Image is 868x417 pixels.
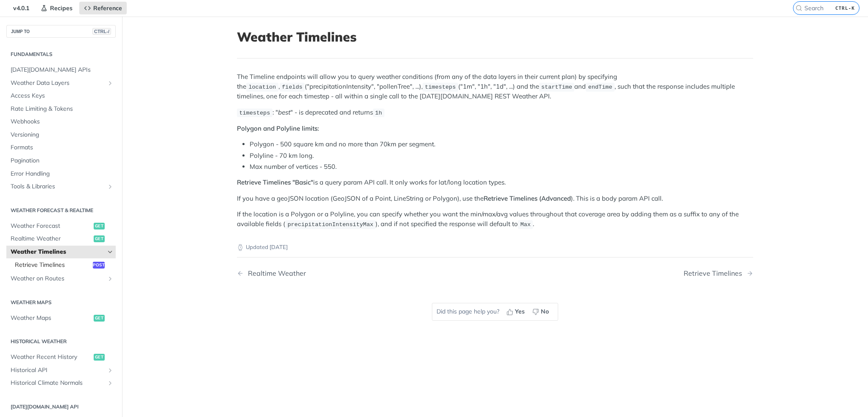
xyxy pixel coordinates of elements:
[237,194,753,204] p: If you have a geoJSON location (GeoJSON of a Point, LineString or Polygon), use the ). This is a ...
[11,118,114,126] span: Webhooks
[6,351,116,364] a: Weather Recent Historyget
[94,315,105,322] span: get
[107,275,114,282] button: Show subpages for Weather on Routes
[6,364,116,377] a: Historical APIShow subpages for Historical API
[6,25,116,38] button: JUMP TOCTRL-/
[11,79,105,87] span: Weather Data Layers
[11,222,92,230] span: Weather Forecast
[520,221,531,228] span: Max
[237,269,458,277] a: Previous Page: Realtime Weather
[11,314,92,322] span: Weather Maps
[6,220,116,232] a: Weather Forecastget
[92,28,111,35] span: CTRL-/
[248,84,276,90] span: location
[11,105,114,113] span: Rate Limiting & Tokens
[107,80,114,87] button: Show subpages for Weather Data Layers
[50,4,72,12] span: Recipes
[15,261,91,269] span: Retrieve Timelines
[11,235,92,243] span: Realtime Weather
[94,223,105,229] span: get
[588,84,612,90] span: endTime
[6,154,116,167] a: Pagination
[11,366,105,375] span: Historical API
[237,261,753,286] nav: Pagination Controls
[6,377,116,389] a: Historical Climate NormalsShow subpages for Historical Climate Normals
[6,299,116,306] h2: Weather Maps
[11,274,105,283] span: Weather on Routes
[504,305,529,318] button: Yes
[432,303,558,321] div: Did this page help you?
[11,143,114,152] span: Formats
[6,50,116,58] h2: Fundamentals
[375,110,382,116] span: 1h
[833,4,857,12] kbd: CTRL-K
[94,354,105,361] span: get
[237,108,753,118] p: : " " - is deprecated and returns
[6,232,116,245] a: Realtime Weatherget
[11,248,105,256] span: Weather Timelines
[6,246,116,258] a: Weather TimelinesHide subpages for Weather Timelines
[515,307,525,316] span: Yes
[237,178,753,188] p: is a query param API call. It only works for lat/long location types.
[237,210,753,229] p: If the location is a Polygon or a Polyline, you can specify whether you want the min/max/avg valu...
[6,312,116,325] a: Weather Mapsget
[684,269,746,277] div: Retrieve Timelines
[529,305,554,318] button: No
[6,77,116,90] a: Weather Data LayersShow subpages for Weather Data Layers
[237,178,313,186] strong: Retrieve Timelines "Basic"
[244,269,306,277] div: Realtime Weather
[250,151,753,161] li: Polyline - 70 km long.
[541,307,549,316] span: No
[287,221,373,228] span: precipitationIntensityMax
[11,182,105,191] span: Tools & Libraries
[684,269,753,277] a: Next Page: Retrieve Timelines
[107,249,114,255] button: Hide subpages for Weather Timelines
[237,72,753,101] p: The Timeline endpoints will allow you to query weather conditions (from any of the data layers in...
[94,235,105,242] span: get
[796,5,802,11] svg: Search
[107,380,114,386] button: Show subpages for Historical Climate Normals
[237,29,753,45] h1: Weather Timelines
[6,168,116,180] a: Error Handling
[107,367,114,374] button: Show subpages for Historical API
[93,262,105,269] span: post
[237,124,319,132] strong: Polygon and Polyline limits:
[6,90,116,102] a: Access Keys
[107,183,114,190] button: Show subpages for Tools & Libraries
[541,84,572,90] span: startTime
[11,353,92,361] span: Weather Recent History
[250,162,753,172] li: Max number of vertices - 550.
[6,129,116,141] a: Versioning
[484,194,571,202] strong: Retrieve Timelines (Advanced
[93,4,122,12] span: Reference
[6,207,116,214] h2: Weather Forecast & realtime
[79,2,127,14] a: Reference
[425,84,456,90] span: timesteps
[11,66,114,74] span: [DATE][DOMAIN_NAME] APIs
[11,379,105,387] span: Historical Climate Normals
[6,103,116,115] a: Rate Limiting & Tokens
[237,243,753,252] p: Updated [DATE]
[11,259,116,271] a: Retrieve Timelinespost
[6,403,116,411] h2: [DATE][DOMAIN_NAME] API
[6,115,116,128] a: Webhooks
[11,170,114,178] span: Error Handling
[11,131,114,139] span: Versioning
[11,157,114,165] span: Pagination
[6,141,116,154] a: Formats
[6,338,116,345] h2: Historical Weather
[36,2,77,14] a: Recipes
[278,108,290,116] em: best
[6,64,116,76] a: [DATE][DOMAIN_NAME] APIs
[11,92,114,100] span: Access Keys
[6,180,116,193] a: Tools & LibrariesShow subpages for Tools & Libraries
[282,84,303,90] span: fields
[8,2,34,14] span: v4.0.1
[250,140,753,149] li: Polygon - 500 square km and no more than 70km per segment.
[6,272,116,285] a: Weather on RoutesShow subpages for Weather on Routes
[239,110,270,116] span: timesteps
